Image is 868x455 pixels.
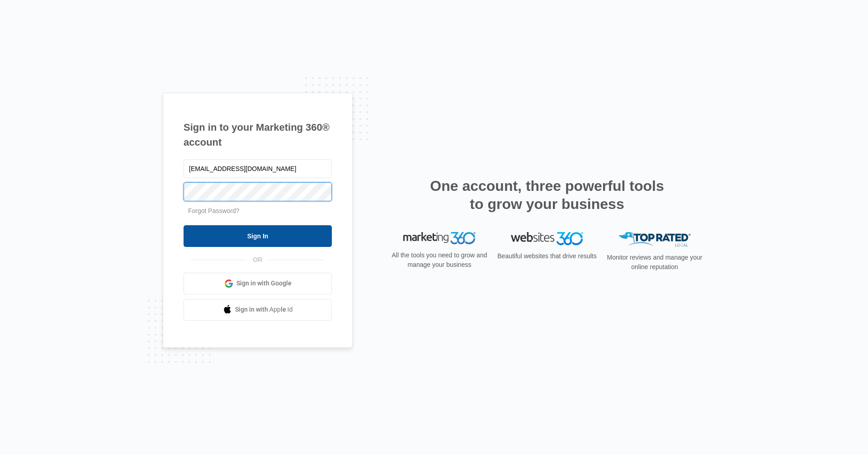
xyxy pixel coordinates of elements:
input: Sign In [184,225,332,247]
a: Sign in with Google [184,273,332,294]
p: All the tools you need to grow and manage your business [389,251,490,270]
span: Sign in with Apple Id [235,305,293,314]
span: Sign in with Google [236,279,292,288]
a: Forgot Password? [188,207,240,214]
input: Email [184,159,332,178]
img: Marketing 360 [403,232,476,245]
span: OR [247,255,269,265]
img: Websites 360 [511,232,583,245]
a: Sign in with Apple Id [184,299,332,321]
img: Top Rated Local [618,232,691,247]
p: Monitor reviews and manage your online reputation [604,253,705,272]
h2: One account, three powerful tools to grow your business [427,177,667,213]
h1: Sign in to your Marketing 360® account [184,120,332,150]
p: Beautiful websites that drive results [496,251,598,261]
